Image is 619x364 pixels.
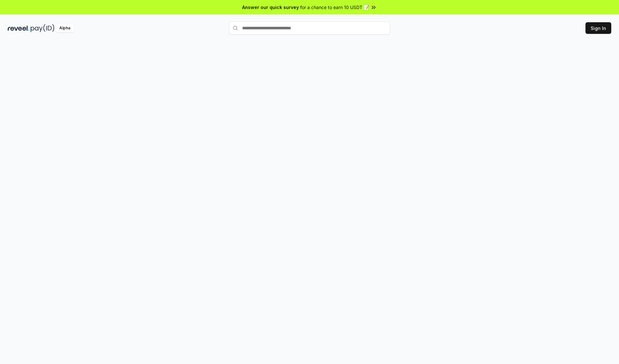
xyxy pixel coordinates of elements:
span: for a chance to earn 10 USDT 📝 [300,4,369,11]
button: Sign In [585,22,611,34]
span: Answer our quick survey [242,4,299,11]
img: pay_id [31,24,54,32]
img: reveel_dark [8,24,29,32]
div: Alpha [56,24,74,32]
